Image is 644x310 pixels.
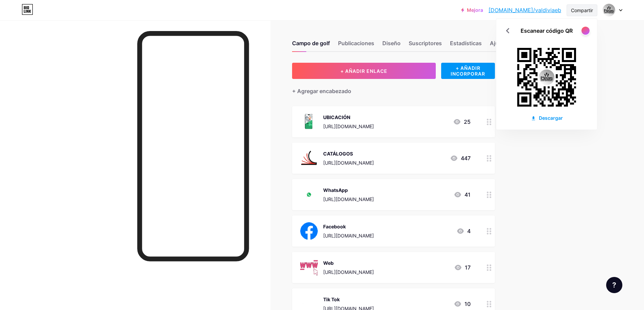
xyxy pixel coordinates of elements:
font: + Agregar encabezado [292,88,351,94]
img: Web [300,259,318,276]
font: Compartir [571,7,593,13]
font: Suscriptores [409,40,442,47]
a: [DOMAIN_NAME]/valdiviaeb [488,6,561,14]
font: 25 [464,118,471,125]
font: Facebook [323,224,346,229]
img: UBICACIÓN [300,113,318,131]
font: [DOMAIN_NAME]/valdiviaeb [488,7,561,13]
font: + AÑADIR INCORPORAR [451,65,485,77]
img: Valdivia Leaños Jesús Eduardo [602,4,615,17]
font: Publicaciones [338,40,374,47]
img: WhatsApp [300,186,318,203]
font: CATÁLOGOS [323,151,353,157]
font: 10 [464,301,471,307]
font: Descargar [539,115,563,121]
font: WhatsApp [323,187,348,193]
font: [URL][DOMAIN_NAME] [323,233,374,238]
button: + AÑADIR ENLACE [292,63,436,79]
font: Campo de golf [292,40,330,47]
font: 41 [464,191,471,198]
font: UBICACIÓN [323,114,350,120]
font: Diseño [382,40,401,47]
font: Web [323,260,334,266]
font: [URL][DOMAIN_NAME] [323,160,374,166]
font: [URL][DOMAIN_NAME] [323,196,374,202]
font: + AÑADIR ENLACE [340,68,387,74]
font: Ajustes [490,40,510,47]
font: Estadísticas [450,40,482,47]
font: Tik Tok [323,297,340,302]
img: CATÁLOGOS [300,149,318,167]
font: 4 [467,228,471,234]
font: [URL][DOMAIN_NAME] [323,123,374,129]
font: 447 [461,155,471,162]
font: [URL][DOMAIN_NAME] [323,269,374,275]
font: 17 [465,264,471,271]
font: Mejora [467,7,483,13]
font: Escanear código QR [521,27,573,34]
img: Facebook [300,222,318,240]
